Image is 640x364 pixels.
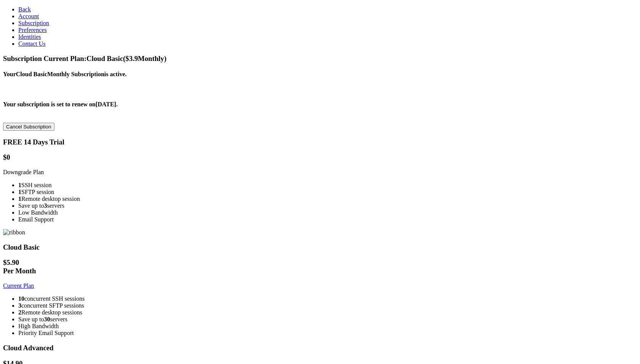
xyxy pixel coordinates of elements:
[3,55,637,63] h3: Subscription
[18,13,39,19] a: Account
[3,243,637,252] h3: Cloud Basic
[3,138,637,146] h3: FREE 14 Days Trial
[18,34,41,40] a: Identities
[18,202,637,209] li: Save up to servers
[3,169,44,175] a: Downgrade Plan
[18,196,637,202] li: Remote desktop session
[3,153,637,162] h1: $0
[18,27,47,33] a: Preferences
[16,71,104,77] b: Cloud Basic Monthly Subscription
[18,196,21,202] strong: 1
[18,316,637,323] li: Save up to servers
[3,267,637,275] div: Per Month
[18,216,637,223] li: Email Support
[44,316,50,322] strong: 30
[18,182,637,189] li: SSH session
[18,209,637,216] li: Low Bandwidth
[18,302,21,309] strong: 3
[18,309,21,316] strong: 2
[18,6,31,13] a: Back
[3,282,34,289] a: Current Plan
[44,202,47,209] strong: 3
[44,55,166,63] span: Current Plan: Cloud Basic ($ 3.9 Monthly)
[18,20,49,26] a: Subscription
[18,295,637,302] li: concurrent SSH sessions
[18,295,24,302] strong: 10
[18,323,637,330] li: High Bandwidth
[18,182,21,188] strong: 1
[3,123,54,131] button: Cancel Subscription
[18,302,637,309] li: concurrent SFTP sessions
[3,101,637,108] h4: Your subscription is set to renew on [DATE] .
[18,330,637,337] li: Priority Email Support
[18,309,637,316] li: Remote desktop sessions
[3,344,637,352] h3: Cloud Advanced
[3,258,637,275] h1: $ 5.90
[18,189,21,195] strong: 1
[3,71,637,78] h4: Your is active.
[18,189,637,196] li: SFTP session
[3,229,25,236] img: ribbon
[18,40,46,47] a: Contact Us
